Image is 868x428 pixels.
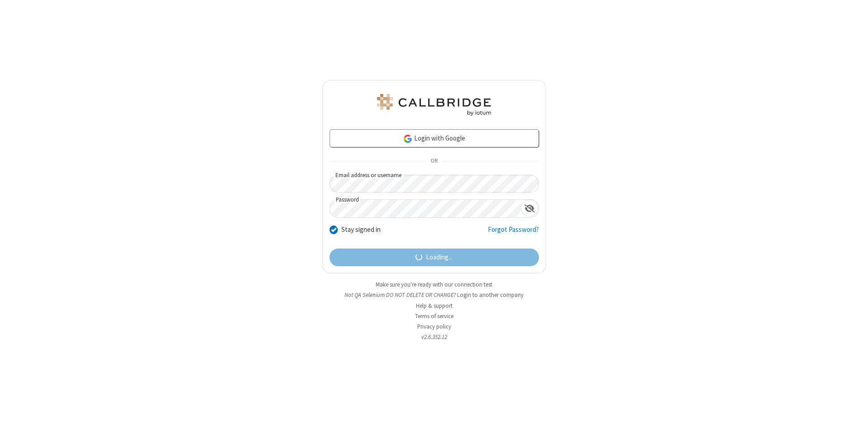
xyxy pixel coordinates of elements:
a: Help & support [416,302,453,310]
input: Email address or username [330,175,539,193]
label: Stay signed in [341,225,381,235]
img: google-icon.png [403,134,413,144]
span: OR [427,155,441,168]
li: v2.6.352.12 [322,333,546,341]
button: Loading... [330,249,539,267]
button: Login to another company [457,291,524,299]
a: Forgot Password? [488,225,539,242]
span: Loading... [426,252,453,263]
img: QA Selenium DO NOT DELETE OR CHANGE [375,94,493,116]
div: Show password [521,200,538,216]
a: Terms of service [415,312,453,320]
a: Make sure you're ready with our connection test [376,281,492,288]
input: Password [330,200,521,217]
li: Not QA Selenium DO NOT DELETE OR CHANGE? [322,291,546,299]
a: Login with Google [330,129,539,147]
a: Privacy policy [417,323,451,330]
